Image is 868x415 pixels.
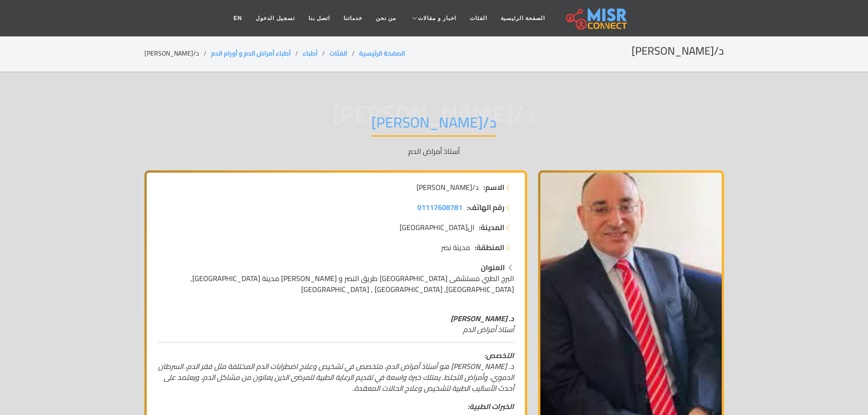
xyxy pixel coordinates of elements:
a: 01117608781 [417,202,462,213]
a: تسجيل الدخول [249,10,301,27]
a: أطباء [303,47,318,59]
em: د. [PERSON_NAME] هو أستاذ أمراض الدم، متخصص في تشخيص وعلاج اضطرابات الدم المختلفة مثل فقر الدم، ا... [158,359,514,395]
strong: العنوان [481,261,505,274]
h1: د/[PERSON_NAME] [371,113,497,137]
p: أستاذ أمراض الدم [144,146,724,157]
span: ال[GEOGRAPHIC_DATA] [400,222,474,233]
h2: د/[PERSON_NAME] [632,45,724,58]
span: البرج الطبي مستشفى [GEOGRAPHIC_DATA] طريق النصر و [PERSON_NAME] مدينة [GEOGRAPHIC_DATA], [GEOGRAP... [190,272,514,296]
a: الفئات [329,47,347,59]
a: الصفحة الرئيسية [494,10,552,27]
a: من نحن [369,10,403,27]
a: الفئات [463,10,494,27]
span: د/[PERSON_NAME] [416,182,479,193]
span: 01117608781 [417,200,462,214]
strong: الاسم: [483,182,504,193]
strong: الخبرات الطبية: [467,400,514,413]
strong: المنطقة: [475,242,504,253]
strong: التخصص: [484,348,514,362]
li: د/[PERSON_NAME] [144,49,211,58]
img: main.misr_connect [566,7,627,30]
a: أطباء أمراض الدم و أورام الدم [211,47,291,59]
strong: د. [PERSON_NAME] [451,312,514,325]
strong: رقم الهاتف: [467,202,504,213]
em: أستاذ أمراض الدم [463,323,514,336]
strong: المدينة: [479,222,504,233]
span: مدينة نصر [441,242,470,253]
a: EN [227,10,249,27]
a: اتصل بنا [302,10,337,27]
a: الصفحة الرئيسية [359,47,405,59]
span: اخبار و مقالات [418,14,456,22]
a: اخبار و مقالات [403,10,463,27]
a: خدماتنا [337,10,369,27]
